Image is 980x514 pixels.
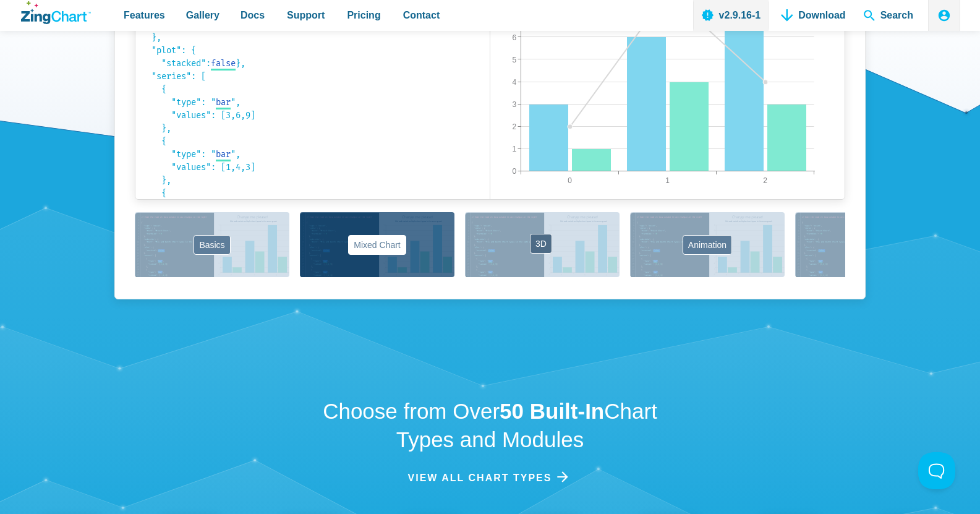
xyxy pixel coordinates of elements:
[216,149,231,160] span: bar
[347,7,380,24] span: Pricing
[408,469,573,486] a: View all chart Types
[403,7,440,24] span: Contact
[795,212,950,277] button: Labels
[630,212,785,277] button: Animation
[309,397,671,453] h2: Choose from Over Chart Types and Modules
[500,399,604,423] strong: 50 Built-In
[124,7,165,24] span: Features
[211,58,236,69] span: false
[465,212,620,277] button: 3D
[408,469,552,486] span: View all chart Types
[21,1,91,24] a: ZingChart Logo. Click to return to the homepage
[216,97,231,108] span: bar
[918,452,955,489] iframe: Toggle Customer Support
[241,7,265,24] span: Docs
[300,212,454,277] button: Mixed Chart
[287,7,325,24] span: Support
[186,7,219,24] span: Gallery
[135,212,289,277] button: Basics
